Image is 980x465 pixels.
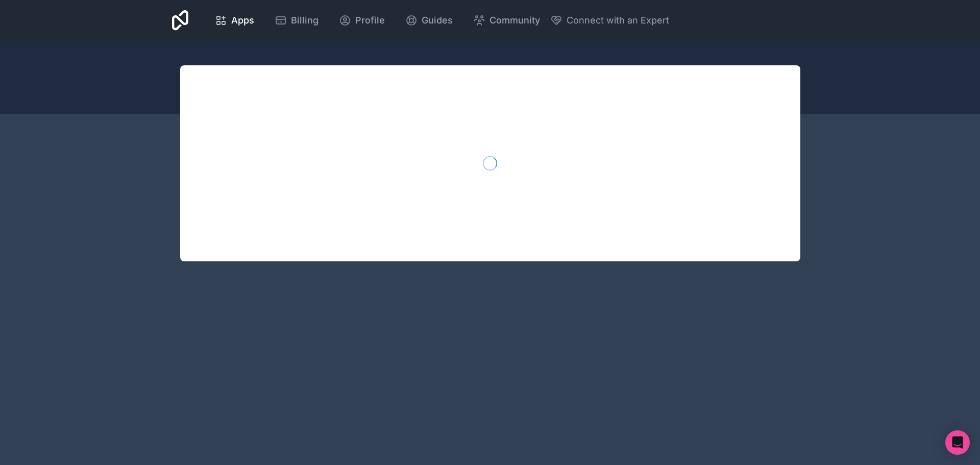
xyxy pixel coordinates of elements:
div: Open Intercom Messenger [945,430,970,455]
button: Connect with an Expert [550,13,669,28]
span: Connect with an Expert [567,13,669,28]
a: Guides [397,9,461,32]
a: Profile [331,9,393,32]
span: Profile [355,13,385,28]
span: Community [489,13,540,28]
a: Apps [207,9,262,32]
span: Guides [422,13,453,28]
a: Billing [266,9,327,32]
a: Community [465,9,548,32]
span: Billing [291,13,318,28]
span: Apps [231,13,254,28]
